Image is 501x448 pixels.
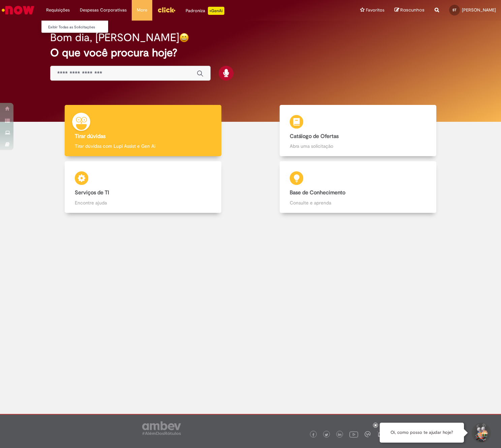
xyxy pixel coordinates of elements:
[35,161,251,213] a: Serviços de TI Encontre ajuda
[251,161,466,213] a: Base de Conhecimento Consulte e aprenda
[186,7,224,15] div: Padroniza
[395,7,425,13] a: Rascunhos
[290,199,426,206] p: Consulte e aprenda
[471,423,491,443] button: Iniciar Conversa de Suporte
[338,433,341,437] img: logo_footer_linkedin.png
[41,20,108,33] ul: Requisições
[137,7,147,13] span: More
[75,133,105,140] b: Tirar dúvidas
[462,7,496,13] span: [PERSON_NAME]
[142,421,181,435] img: logo_footer_ambev_rotulo_gray.png
[380,423,464,443] div: Oi, como posso te ajudar hoje?
[46,7,70,13] span: Requisições
[400,7,425,13] span: Rascunhos
[349,430,358,439] img: logo_footer_youtube.png
[208,7,224,15] p: +GenAi
[75,199,211,206] p: Encontre ajuda
[41,24,116,31] a: Exibir Todas as Solicitações
[325,433,328,437] img: logo_footer_twitter.png
[50,47,451,59] h2: O que você procura hoje?
[452,8,457,12] span: ST
[290,143,426,149] p: Abra uma solicitação
[290,133,339,140] b: Catálogo de Ofertas
[75,189,109,196] b: Serviços de TI
[157,5,176,15] img: click_logo_yellow_360x200.png
[50,32,179,44] h2: Bom dia, [PERSON_NAME]
[1,3,35,17] img: ServiceNow
[35,105,251,157] a: Tirar dúvidas Tirar dúvidas com Lupi Assist e Gen Ai
[377,431,383,437] img: logo_footer_naosei.png
[251,105,466,157] a: Catálogo de Ofertas Abra uma solicitação
[80,7,127,13] span: Despesas Corporativas
[75,143,211,149] p: Tirar dúvidas com Lupi Assist e Gen Ai
[179,33,189,43] img: happy-face.png
[365,431,371,437] img: logo_footer_workplace.png
[290,189,345,196] b: Base de Conhecimento
[312,433,315,437] img: logo_footer_facebook.png
[366,7,384,13] span: Favoritos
